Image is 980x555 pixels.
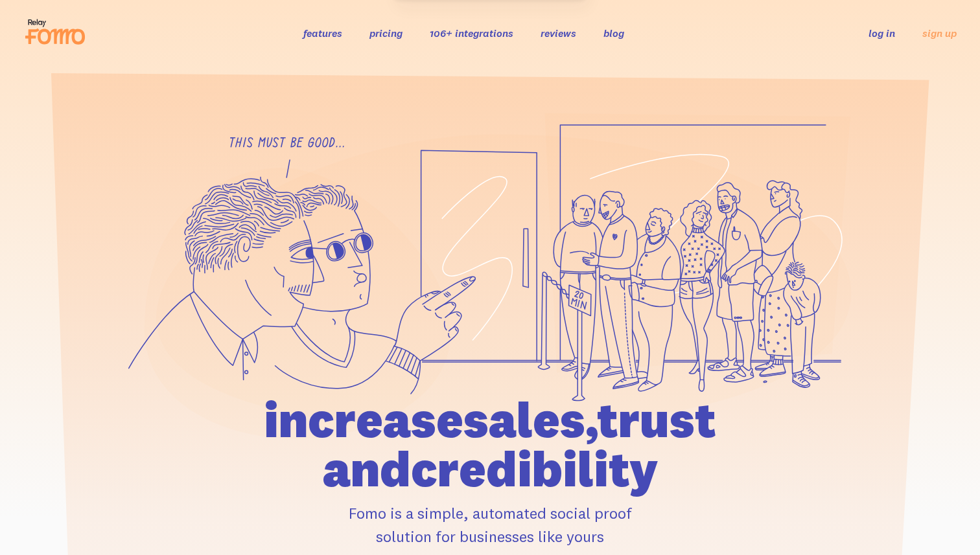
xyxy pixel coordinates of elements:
a: log in [869,27,895,40]
a: sign up [922,27,957,40]
a: features [303,27,342,40]
a: blog [603,27,624,40]
a: reviews [541,27,576,40]
a: pricing [369,27,402,40]
h1: increase sales, trust and credibility [190,395,790,493]
a: 106+ integrations [430,27,513,40]
p: Fomo is a simple, automated social proof solution for businesses like yours [190,501,790,548]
